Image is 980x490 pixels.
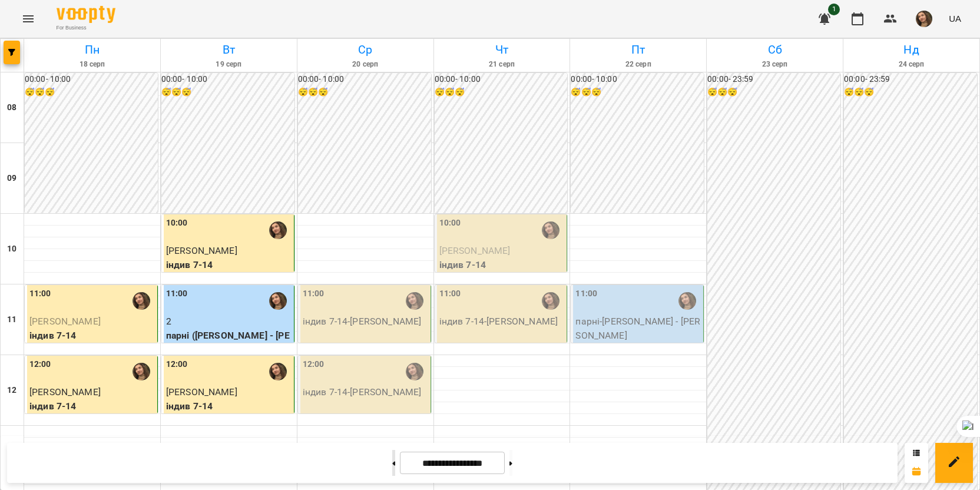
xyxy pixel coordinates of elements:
img: e02786069a979debee2ecc2f3beb162c.jpeg [916,11,932,27]
label: 11:00 [575,287,597,300]
img: Анастасія Іванова [269,221,287,239]
h6: 😴😴😴 [298,86,431,99]
label: 12:00 [29,358,51,371]
h6: 12 [7,384,16,397]
p: індив 7-14 [166,399,292,413]
h6: 00:00 - 10:00 [435,73,568,86]
img: Анастасія Іванова [269,363,287,380]
h6: 09 [7,172,16,185]
h6: Ср [299,41,432,59]
h6: Чт [436,41,568,59]
h6: 00:00 - 23:59 [707,73,840,86]
h6: Пт [572,41,704,59]
h6: 00:00 - 10:00 [571,73,704,86]
img: Анастасія Іванова [542,292,559,310]
h6: 08 [7,101,16,114]
span: [PERSON_NAME] [29,316,101,327]
h6: 24 серп [845,59,978,70]
label: 11:00 [29,287,51,300]
p: індив 7-14 [439,258,565,272]
h6: 19 серп [163,59,295,70]
p: індив 7-14 [29,399,155,413]
label: 11:00 [439,287,461,300]
span: 1 [828,4,840,15]
span: [PERSON_NAME] [166,245,237,256]
h6: Пн [26,41,158,59]
button: Menu [14,5,42,33]
p: парні - [PERSON_NAME] - [PERSON_NAME] [575,314,701,342]
button: UA [944,8,966,29]
h6: 00:00 - 23:59 [844,73,977,86]
p: парні ([PERSON_NAME] - [PERSON_NAME]) [166,329,292,356]
p: 2 [166,314,292,329]
span: [PERSON_NAME] [29,386,101,398]
label: 10:00 [166,217,188,230]
h6: 😴😴😴 [571,86,704,99]
h6: 😴😴😴 [844,86,977,99]
p: індив 7-14 - [PERSON_NAME] [303,385,428,399]
h6: 😴😴😴 [707,86,840,99]
h6: 00:00 - 10:00 [25,73,158,86]
label: 11:00 [303,287,325,300]
img: Анастасія Іванова [406,292,423,310]
h6: 😴😴😴 [435,86,568,99]
h6: 11 [7,313,16,326]
h6: 20 серп [299,59,432,70]
img: Анастасія Іванова [678,292,696,310]
span: UA [949,12,961,25]
p: індив 7-14 - [PERSON_NAME] [439,314,565,329]
h6: 00:00 - 10:00 [161,73,294,86]
p: індив 7-14 - [PERSON_NAME] [303,314,428,329]
label: 10:00 [439,217,461,230]
span: [PERSON_NAME] [439,245,511,256]
h6: 00:00 - 10:00 [298,73,431,86]
img: Анастасія Іванова [133,363,150,380]
h6: 😴😴😴 [161,86,294,99]
img: Анастасія Іванова [406,363,423,380]
h6: Вт [163,41,295,59]
h6: 21 серп [436,59,568,70]
label: 12:00 [166,358,188,371]
h6: Сб [708,41,841,59]
p: індив 7-14 [29,329,155,343]
h6: Нд [845,41,978,59]
h6: 😴😴😴 [25,86,158,99]
label: 12:00 [303,358,325,371]
img: Voopty Logo [57,6,115,23]
h6: 23 серп [708,59,841,70]
label: 11:00 [166,287,188,300]
img: Анастасія Іванова [133,292,150,310]
h6: 10 [7,243,16,256]
img: Анастасія Іванова [269,292,287,310]
p: індив 7-14 [166,258,292,272]
span: [PERSON_NAME] [166,386,237,398]
span: For Business [57,24,115,32]
h6: 22 серп [572,59,704,70]
h6: 18 серп [26,59,158,70]
img: Анастасія Іванова [542,221,559,239]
